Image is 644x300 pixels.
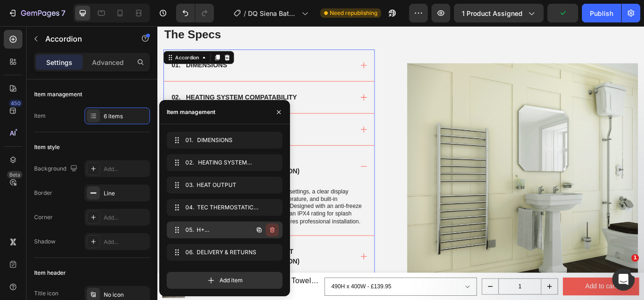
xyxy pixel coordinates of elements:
[462,8,523,18] span: 1 product assigned
[16,255,156,263] strong: 05. H+ THERMOSTATIC WIFI ELEMENT
[176,4,214,22] div: Undo/Redo
[34,90,82,99] div: Item management
[46,57,72,67] p: Settings
[15,38,82,52] div: Rich Text Editor. Editing area: main
[244,8,246,18] span: /
[185,248,260,257] span: 06. DELIVERY & RETURNS
[9,100,22,107] div: 450
[15,252,165,278] div: Rich Text Editor. Editing area: main
[92,57,124,67] p: Advanced
[15,75,162,89] div: Rich Text Editor. Editing area: main
[34,269,66,277] div: Item header
[16,78,161,86] strong: 02. HEATING SYSTEM COMPATABILITY
[104,189,148,198] div: Line
[16,41,80,49] strong: 01. DIMENSIONS
[185,203,260,212] span: 04. TEC THERMOSTATIC ELEMENT (NEEDS PROFESSIONAL INSTALLATION)
[185,226,238,234] span: 05. H+ THERMOSTATIC WIFI ELEMENT(NEEDS PROFESSIONAL INSTALLATION)
[185,181,260,189] span: 03. HEAT OUTPUT
[34,213,53,221] div: Corner
[34,143,60,151] div: Item style
[104,291,148,299] div: No icon
[15,149,165,174] div: Rich Text Editor. Editing area: main
[157,26,644,300] iframe: Design area
[15,112,85,126] div: Rich Text Editor. Editing area: main
[185,158,260,167] span: 02. HEATING SYSTEM COMPATABILITY
[61,7,65,19] p: 7
[631,254,639,262] span: 1
[104,238,148,246] div: Add...
[590,8,613,18] div: Publish
[454,4,544,22] button: 1 product assigned
[4,4,70,22] button: 7
[16,114,84,122] strong: 03. HEAT OUTPUT
[7,171,22,179] div: Beta
[34,189,52,197] div: Border
[330,9,377,17] span: Need republishing
[104,165,148,173] div: Add...
[167,108,215,116] div: Item management
[16,266,164,274] strong: (NEEDS PROFESSIONAL INSTALLATION)
[19,32,50,40] div: Accordion
[248,8,298,18] span: DQ Siena Bathroom Towel Radiator
[104,112,148,121] div: 6 items
[34,112,46,120] div: Item
[34,289,58,298] div: Title icon
[219,276,243,285] span: Add item
[582,4,621,22] button: Publish
[34,237,56,246] div: Shadow
[185,136,260,144] span: 01. DIMENSIONS
[104,214,148,222] div: Add...
[16,151,144,159] strong: 04. TEC THERMOSTATIC ELEMENT
[32,186,241,229] p: Enjoy full control with 5-step temperature settings, a clear display showing both the current and...
[16,163,164,171] strong: (NEEDS PROFESSIONAL INSTALLATION)
[34,163,79,175] div: Background
[45,33,125,44] p: Accordion
[612,268,635,291] iframe: Intercom live chat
